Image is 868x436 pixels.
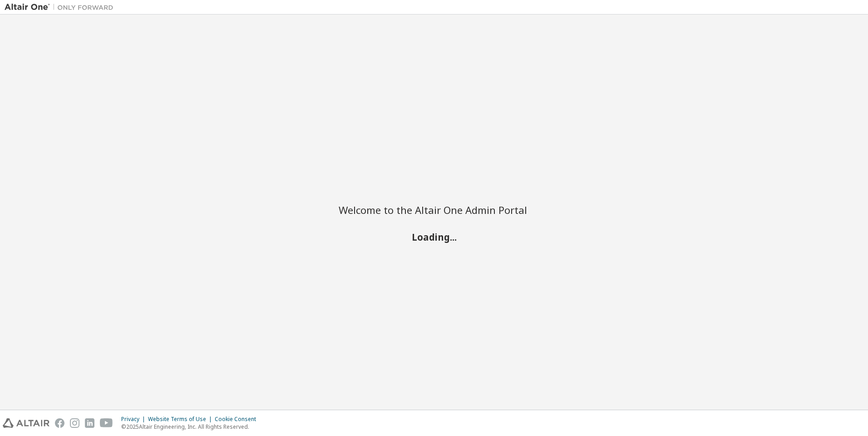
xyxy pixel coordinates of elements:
[339,203,529,216] h2: Welcome to the Altair One Admin Portal
[70,418,79,428] img: instagram.svg
[3,418,49,428] img: altair_logo.svg
[339,231,529,243] h2: Loading...
[215,416,261,423] div: Cookie Consent
[5,3,118,12] img: Altair One
[121,416,148,423] div: Privacy
[100,418,113,428] img: youtube.svg
[121,423,261,431] p: © 2025 Altair Engineering, Inc. All Rights Reserved.
[148,416,215,423] div: Website Terms of Use
[55,418,64,428] img: facebook.svg
[85,418,94,428] img: linkedin.svg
